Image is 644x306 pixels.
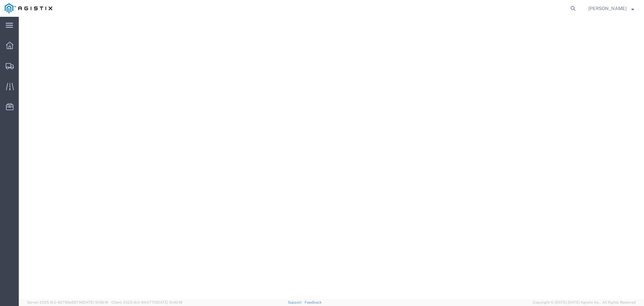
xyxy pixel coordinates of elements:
span: Alexander Baetens [588,5,627,12]
a: Feedback [305,300,322,304]
a: Support [288,300,305,304]
img: logo [5,3,52,13]
span: Copyright © [DATE]-[DATE] Agistix Inc., All Rights Reserved [533,300,636,305]
span: [DATE] 10:56:16 [82,300,108,304]
span: Server: 2025.16.0-82789e55714 [27,300,108,304]
button: [PERSON_NAME] [588,4,635,12]
span: Client: 2025.16.0-8fc0770 [111,300,182,304]
span: [DATE] 10:40:19 [156,300,182,304]
iframe: FS Legacy Container [19,17,644,299]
